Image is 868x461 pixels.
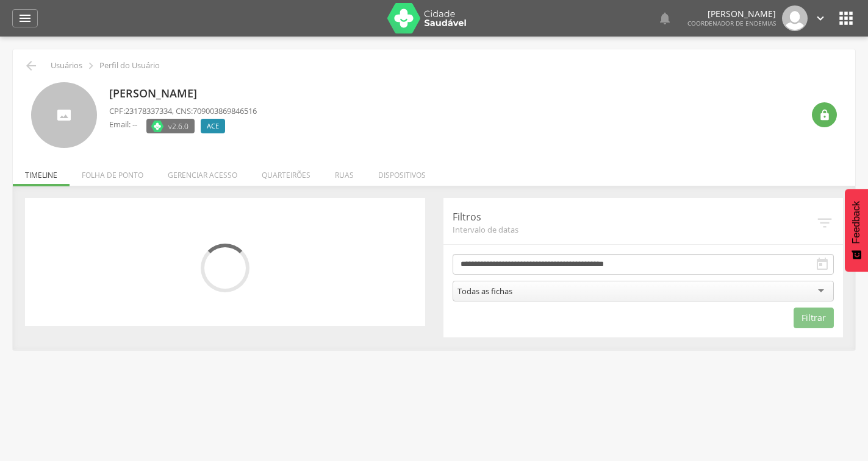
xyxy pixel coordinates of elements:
[457,286,512,297] div: Todas as fichas
[658,5,672,31] a: 
[453,224,816,235] span: Intervalo de datas
[207,121,219,131] span: ACE
[453,210,816,224] p: Filtros
[70,158,156,186] li: Folha de ponto
[323,158,366,186] li: Ruas
[125,105,172,116] span: 23178337334
[851,201,862,244] span: Feedback
[366,158,438,186] li: Dispositivos
[84,59,98,72] i: 
[816,214,834,232] i: 
[812,102,837,127] div: Resetar senha
[794,308,834,328] button: Filtrar
[814,12,827,25] i: 
[168,120,188,132] span: v2.6.0
[146,119,195,133] label: Versão do aplicativo
[18,11,32,26] i: 
[99,61,160,71] p: Perfil do Usuário
[24,58,38,73] i: Voltar
[109,86,257,102] p: [PERSON_NAME]
[814,5,827,31] a: 
[12,9,38,27] a: 
[51,61,82,71] p: Usuários
[156,158,249,186] li: Gerenciar acesso
[815,257,830,272] i: 
[249,158,323,186] li: Quarteirões
[193,105,257,116] span: 709003869846516
[836,9,856,28] i: 
[109,119,137,130] p: Email: --
[687,10,776,18] p: [PERSON_NAME]
[845,189,868,272] button: Feedback - Mostrar pesquisa
[687,19,776,27] span: Coordenador de Endemias
[109,105,257,117] p: CPF: , CNS:
[658,11,672,26] i: 
[819,109,831,121] i: 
